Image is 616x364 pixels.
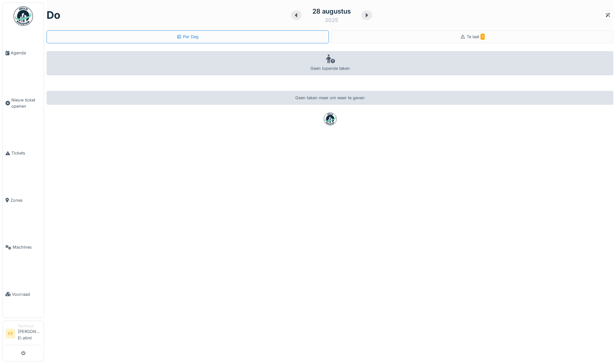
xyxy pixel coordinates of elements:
img: badge-BVDL4wpA.svg [324,112,337,125]
span: Tickets [11,150,41,156]
span: Te laat [467,34,485,39]
a: KE Technicus[PERSON_NAME] El atimi [5,324,41,345]
a: Voorraad [3,271,44,318]
span: Agenda [11,50,41,56]
div: 28 augustus [312,6,351,16]
span: Zones [10,197,41,203]
h1: do [47,9,60,21]
div: Geen taken meer om weer te geven [47,91,613,105]
div: 2025 [325,16,338,24]
img: Badge_color-CXgf-gQk.svg [14,6,33,26]
a: Machines [3,224,44,271]
a: Agenda [3,29,44,76]
a: Nieuw ticket openen [3,76,44,130]
span: 1 [481,34,485,40]
div: Geen lopende taken [47,51,613,75]
a: Zones [3,177,44,224]
div: Technicus [18,324,41,328]
li: [PERSON_NAME] El atimi [18,324,41,344]
a: Tickets [3,130,44,177]
span: Machines [13,244,41,250]
div: Per Dag [177,34,199,40]
span: Voorraad [12,291,41,297]
li: KE [5,329,15,338]
span: Nieuw ticket openen [11,97,41,109]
